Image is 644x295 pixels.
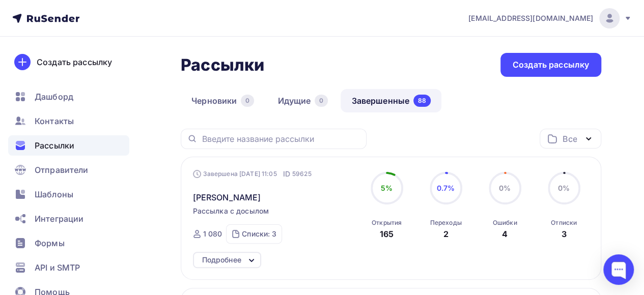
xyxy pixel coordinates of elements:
div: Открытия [372,219,402,227]
div: 3 [561,228,566,240]
a: Отправители [8,160,129,180]
span: 0.7% [437,184,455,192]
input: Введите название рассылки [202,133,360,144]
span: Формы [35,237,65,249]
div: 0 [241,95,254,107]
div: Создать рассылку [513,59,589,71]
div: Переходы [430,219,461,227]
div: 1 080 [203,229,222,239]
span: Шаблоны [35,188,73,200]
span: ID [283,169,290,179]
h2: Рассылки [181,55,264,75]
span: 0% [558,184,570,192]
span: 0% [499,184,511,192]
span: Отправители [35,164,89,176]
span: Интеграции [35,213,83,225]
div: Списки: 3 [242,229,276,239]
span: [PERSON_NAME] [193,191,261,203]
a: Рассылки [8,135,129,156]
div: Подробнее [202,254,241,266]
button: Все [540,129,601,149]
span: Рассылки [35,139,74,152]
a: Идущие0 [267,89,339,112]
div: Завершена [DATE] 11:05 [193,169,312,179]
a: Черновики0 [181,89,265,112]
div: 0 [315,95,328,107]
a: Контакты [8,111,129,131]
div: 4 [502,228,508,240]
a: Дашборд [8,86,129,107]
div: Ошибки [493,219,517,227]
div: Все [563,133,577,145]
a: Завершенные88 [341,89,441,112]
span: [EMAIL_ADDRESS][DOMAIN_NAME] [468,13,593,23]
div: 88 [413,95,431,107]
span: API и SMTP [35,261,80,274]
span: 5% [381,184,393,192]
div: Отписки [551,219,577,227]
span: Дашборд [35,91,73,103]
span: 59625 [292,169,312,179]
div: 2 [443,228,448,240]
div: 165 [380,228,394,240]
a: [EMAIL_ADDRESS][DOMAIN_NAME] [468,8,632,28]
span: Рассылка с досылом [193,206,269,216]
div: Создать рассылку [37,56,112,68]
a: Шаблоны [8,184,129,204]
span: Контакты [35,115,74,127]
a: Формы [8,233,129,253]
